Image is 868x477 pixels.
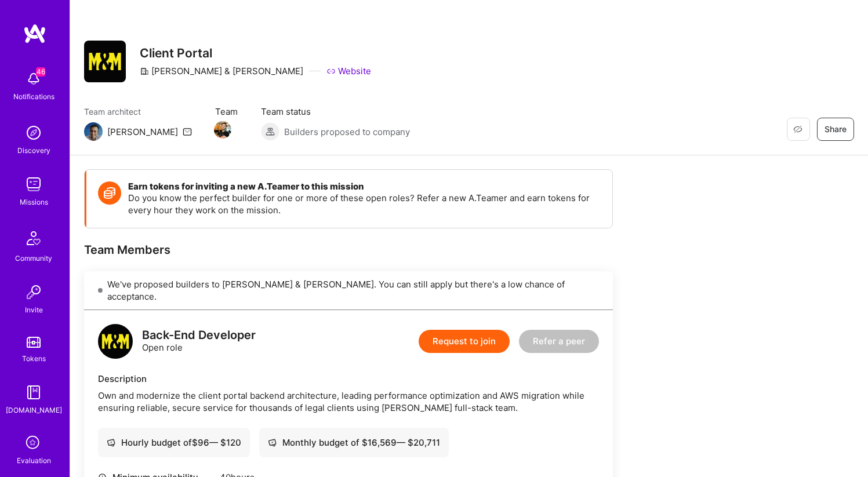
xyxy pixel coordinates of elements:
[6,404,62,416] div: [DOMAIN_NAME]
[13,90,55,103] div: Notifications
[98,324,133,359] img: logo
[17,144,50,156] div: Discovery
[128,181,601,192] h4: Earn tokens for inviting a new A.Teamer to this mission
[284,126,410,138] span: Builders proposed to company
[84,242,613,257] div: Team Members
[36,67,45,77] span: 46
[128,192,601,216] p: Do you know the perfect builder for one or more of these open roles? Refer a new A.Teamer and ear...
[17,454,51,467] div: Evaluation
[261,105,410,118] span: Team status
[84,122,103,141] img: Team Architect
[22,121,45,144] img: discovery
[793,125,802,134] i: icon EyeClosed
[84,41,126,82] img: Company Logo
[142,329,256,354] div: Open role
[98,181,121,205] img: Token icon
[25,304,43,316] div: Invite
[22,381,45,404] img: guide book
[140,67,149,76] i: icon CompanyGray
[268,436,440,449] div: Monthly budget of $ 16,569 — $ 20,711
[20,224,48,252] img: Community
[107,126,178,138] div: [PERSON_NAME]
[215,120,230,140] a: Team Member Avatar
[140,46,371,60] h3: Client Portal
[140,65,303,77] div: [PERSON_NAME] & [PERSON_NAME]
[268,438,277,447] i: icon Cash
[84,271,613,310] div: We've proposed builders to [PERSON_NAME] & [PERSON_NAME]. You can still apply but there's a low c...
[27,337,41,348] img: tokens
[84,105,192,118] span: Team architect
[142,329,256,341] div: Back-End Developer
[261,122,279,141] img: Builders proposed to company
[98,389,599,414] div: Own and modernize the client portal backend architecture, leading performance optimization and AW...
[214,121,231,139] img: Team Member Avatar
[817,118,854,141] button: Share
[215,105,238,118] span: Team
[20,196,48,208] div: Missions
[22,352,46,365] div: Tokens
[22,281,45,304] img: Invite
[419,330,510,353] button: Request to join
[98,373,599,385] div: Description
[22,173,45,196] img: teamwork
[107,438,115,447] i: icon Cash
[825,123,847,135] span: Share
[23,432,45,454] i: icon SelectionTeam
[107,436,241,449] div: Hourly budget of $ 96 — $ 120
[22,67,45,90] img: bell
[15,252,52,264] div: Community
[23,23,46,44] img: logo
[326,65,371,77] a: Website
[183,127,192,136] i: icon Mail
[519,330,599,353] button: Refer a peer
